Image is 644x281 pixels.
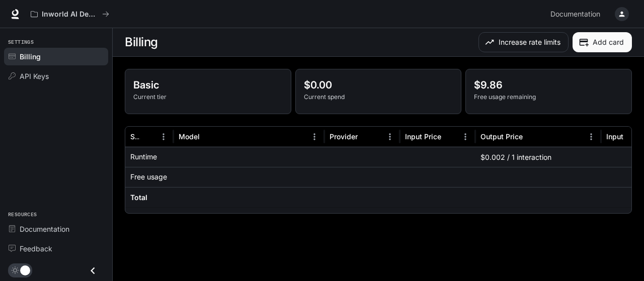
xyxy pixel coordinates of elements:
[42,10,98,19] p: Inworld AI Demos
[133,92,283,102] p: Current tier
[480,132,523,141] div: Output Price
[20,243,52,254] span: Feedback
[20,264,30,275] span: Dark mode toggle
[179,132,200,141] div: Model
[474,92,623,102] p: Free usage remaining
[606,132,623,141] div: Input
[458,129,473,144] button: Menu
[201,129,216,144] button: Sort
[584,129,599,144] button: Menu
[524,129,539,144] button: Sort
[405,132,441,141] div: Input Price
[4,67,108,85] a: API Keys
[304,77,453,92] p: $0.00
[573,32,632,52] button: Add card
[550,8,600,21] span: Documentation
[475,147,601,167] div: $0.002 / 1 interaction
[82,260,104,281] button: Close drawer
[130,172,167,182] p: Free usage
[20,71,49,81] span: API Keys
[26,4,114,24] button: All workspaces
[20,224,69,234] span: Documentation
[133,77,283,92] p: Basic
[382,129,397,144] button: Menu
[20,51,41,62] span: Billing
[330,132,358,141] div: Provider
[125,32,158,52] h1: Billing
[4,220,108,238] a: Documentation
[130,132,140,141] div: Service
[546,4,608,24] a: Documentation
[156,129,171,144] button: Menu
[442,129,457,144] button: Sort
[304,92,453,102] p: Current spend
[474,77,623,92] p: $9.86
[4,48,108,65] a: Billing
[307,129,322,144] button: Menu
[478,32,569,52] button: Increase rate limits
[130,193,147,203] h6: Total
[359,129,374,144] button: Sort
[4,240,108,257] a: Feedback
[141,129,156,144] button: Sort
[624,129,639,144] button: Sort
[130,152,157,162] p: Runtime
